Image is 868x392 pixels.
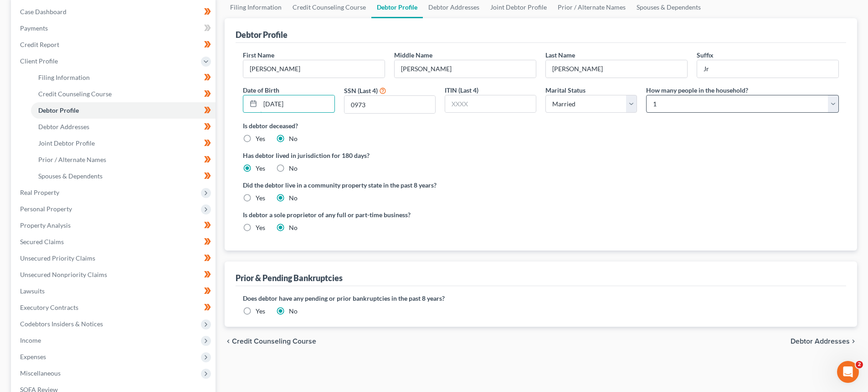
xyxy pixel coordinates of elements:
label: Last Name [545,50,575,60]
label: Does debtor have any pending or prior bankruptcies in the past 8 years? [243,293,839,303]
label: ITIN (Last 4) [445,85,478,95]
label: How many people in the household? [646,85,748,95]
label: Yes [256,164,265,173]
label: Middle Name [394,50,432,60]
button: chevron_left Credit Counseling Course [225,338,316,345]
i: chevron_left [225,338,232,345]
a: Credit Counseling Course [31,86,216,102]
span: Spouses & Dependents [38,172,103,180]
span: Real Property [20,188,59,196]
a: Executory Contracts [13,299,216,316]
label: Marital Status [545,85,586,95]
span: Unsecured Nonpriority Claims [20,271,107,278]
label: Yes [256,223,265,232]
input: -- [697,60,838,78]
span: Personal Property [20,205,72,213]
a: Case Dashboard [13,4,216,20]
input: MM/DD/YYYY [260,95,334,113]
label: First Name [243,50,274,60]
label: Is debtor deceased? [243,121,839,131]
span: 2 [856,361,863,368]
span: Credit Report [20,41,59,48]
input: XXXX [445,95,536,113]
a: Payments [13,20,216,37]
input: -- [243,60,385,78]
span: Prior / Alternate Names [38,156,106,163]
label: No [289,164,298,173]
a: Joint Debtor Profile [31,135,216,152]
label: Yes [256,193,265,203]
div: Prior & Pending Bankruptcies [236,272,343,283]
a: Debtor Profile [31,102,216,119]
button: Debtor Addresses chevron_right [791,338,857,345]
span: Miscellaneous [20,369,61,377]
span: Credit Counseling Course [232,338,316,345]
label: SSN (Last 4) [344,86,378,95]
span: Executory Contracts [20,303,78,311]
a: Prior / Alternate Names [31,152,216,168]
a: Property Analysis [13,217,216,234]
label: Suffix [697,50,714,60]
label: No [289,193,298,203]
span: Property Analysis [20,221,71,229]
a: Unsecured Priority Claims [13,250,216,267]
a: Filing Information [31,69,216,86]
a: Lawsuits [13,283,216,299]
span: Payments [20,24,48,32]
label: No [289,223,298,232]
a: Unsecured Nonpriority Claims [13,267,216,283]
span: Case Dashboard [20,8,67,16]
a: Secured Claims [13,234,216,250]
span: Filing Information [38,73,90,81]
label: No [289,134,298,143]
label: Yes [256,134,265,143]
span: Client Profile [20,57,58,65]
i: chevron_right [850,338,857,345]
span: Debtor Profile [38,106,79,114]
label: Has debtor lived in jurisdiction for 180 days? [243,151,839,160]
input: -- [546,60,687,78]
span: Unsecured Priority Claims [20,254,95,262]
span: Lawsuits [20,287,45,295]
label: Did the debtor live in a community property state in the past 8 years? [243,180,839,190]
span: Income [20,336,41,344]
input: M.I [395,60,536,78]
label: Yes [256,307,265,316]
span: Debtor Addresses [791,338,850,345]
label: Is debtor a sole proprietor of any full or part-time business? [243,210,536,220]
span: Codebtors Insiders & Notices [20,320,103,328]
label: No [289,307,298,316]
div: Debtor Profile [236,29,288,40]
span: Joint Debtor Profile [38,139,95,147]
span: Secured Claims [20,238,64,246]
iframe: Intercom live chat [837,361,859,383]
a: Spouses & Dependents [31,168,216,184]
a: Credit Report [13,37,216,53]
input: XXXX [344,96,435,113]
span: Debtor Addresses [38,123,89,131]
span: Expenses [20,353,46,361]
span: Credit Counseling Course [38,90,112,98]
a: Debtor Addresses [31,119,216,135]
label: Date of Birth [243,85,279,95]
